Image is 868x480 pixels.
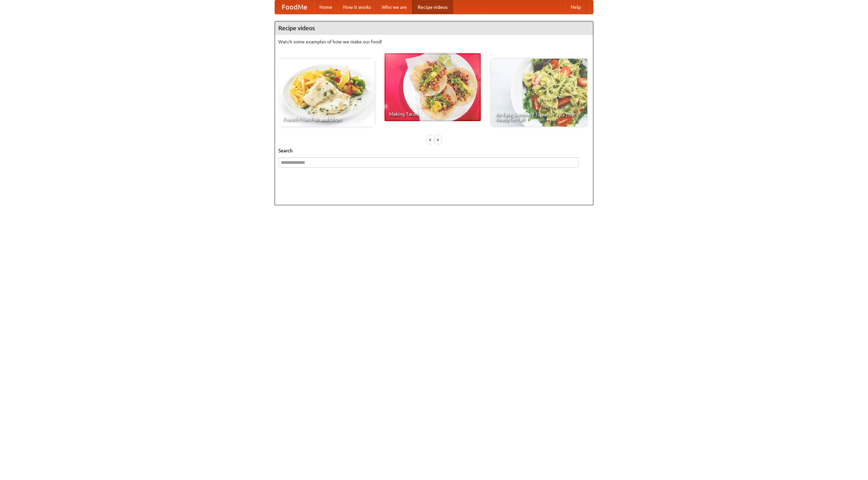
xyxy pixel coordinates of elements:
[384,53,481,121] a: Making Tacos
[278,147,590,154] h5: Search
[283,117,370,122] span: French Fries Fish and Chips
[389,112,476,116] span: Making Tacos
[275,21,593,35] h4: Recipe videos
[565,0,586,14] a: Help
[338,0,376,14] a: How it works
[376,0,412,14] a: Who we are
[435,135,441,144] div: »
[275,0,314,14] a: FoodMe
[427,135,433,144] div: «
[496,112,583,122] span: An Easy, Summery Tomato Pasta That's Ready for Fall
[412,0,453,14] a: Recipe videos
[278,59,375,127] a: French Fries Fish and Chips
[314,0,338,14] a: Home
[491,59,587,127] a: An Easy, Summery Tomato Pasta That's Ready for Fall
[278,38,590,45] p: Watch some examples of how we make our food!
